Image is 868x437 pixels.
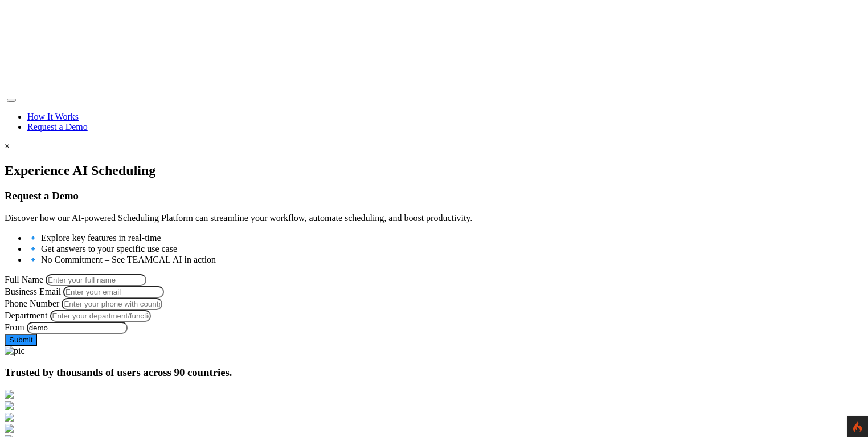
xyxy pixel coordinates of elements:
[5,163,863,178] h1: Experience AI Scheduling
[5,141,863,152] div: ×
[27,232,863,243] li: 🔹 Explore key features in real-time
[50,310,151,322] input: Enter your department/function
[5,322,24,332] label: From
[46,274,146,286] input: Name must only contain letters and spaces
[5,334,37,346] button: Submit
[5,390,14,399] img: http-den-ev.de-.png
[27,243,863,254] li: 🔹 Get answers to your specific use case
[63,286,164,298] input: Enter your email
[5,413,14,422] img: https-ample.co.in-.png
[5,346,25,356] img: pic
[5,190,863,202] h3: Request a Demo
[27,112,79,121] a: How It Works
[5,213,863,223] p: Discover how our AI-powered Scheduling Platform can streamline your workflow, automate scheduling...
[27,254,863,265] li: 🔹 No Commitment – See TEAMCAL AI in action
[5,401,14,410] img: http-supreme.co.in-%E2%80%931.png
[5,287,61,296] label: Business Email
[7,99,16,102] button: Toggle navigation
[5,311,48,320] label: Department
[5,424,14,433] img: https-appsolve.com-%E2%80%931.png
[5,275,43,284] label: Full Name
[62,298,162,310] input: Enter your phone with country code
[5,366,863,379] h3: Trusted by thousands of users across 90 countries.
[5,299,59,308] label: Phone Number
[27,122,88,132] a: Request a Demo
